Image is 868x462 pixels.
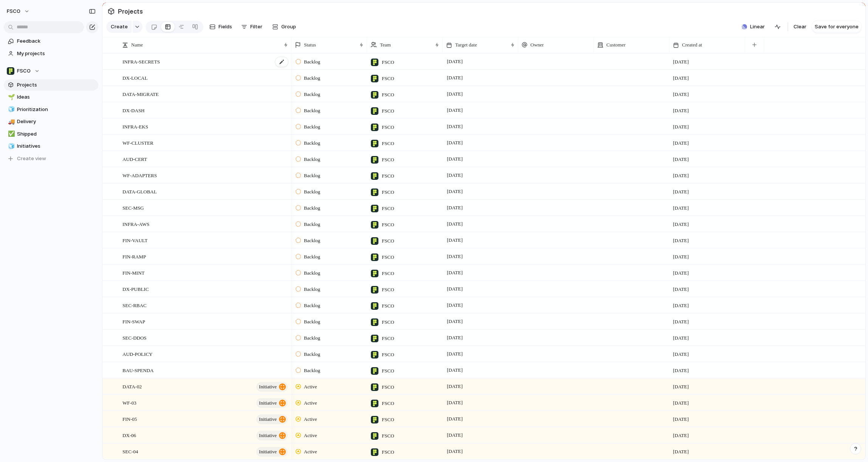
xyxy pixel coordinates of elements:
[380,41,391,49] span: Team
[445,57,465,66] span: [DATE]
[281,23,296,31] span: Group
[122,252,146,261] span: FIN-RAMP
[304,139,320,147] span: Backlog
[4,116,98,127] div: 🚚Delivery
[4,65,98,77] button: FSCO
[256,447,288,457] button: initiative
[122,122,148,131] span: INFRA-EKS
[382,91,394,99] span: FSCO
[131,41,143,49] span: Name
[256,382,288,392] button: initiative
[445,317,465,326] span: [DATE]
[445,219,465,229] span: [DATE]
[304,269,320,277] span: Backlog
[304,367,320,374] span: Backlog
[4,104,98,115] div: 🧊Prioritization
[673,448,689,456] span: [DATE]
[445,333,465,342] span: [DATE]
[4,153,98,164] button: Create view
[673,432,689,439] span: [DATE]
[382,335,394,342] span: FSCO
[382,416,394,423] span: FSCO
[445,171,465,180] span: [DATE]
[122,90,159,98] span: DATA-MIGRATE
[673,156,689,163] span: [DATE]
[382,59,394,66] span: FSCO
[8,93,13,102] div: 🌱
[17,118,96,125] span: Delivery
[673,204,689,212] span: [DATE]
[122,73,147,82] span: DX-LOCAL
[673,383,689,391] span: [DATE]
[445,447,465,456] span: [DATE]
[382,351,394,358] span: FSCO
[445,349,465,358] span: [DATE]
[8,117,13,126] div: 🚚
[673,123,689,131] span: [DATE]
[445,252,465,261] span: [DATE]
[122,236,147,244] span: FIN-VAULT
[812,21,862,33] button: Save for everyone
[256,398,288,408] button: initiative
[304,302,320,309] span: Backlog
[304,123,320,131] span: Backlog
[382,140,394,147] span: FSCO
[673,107,689,114] span: [DATE]
[4,128,98,140] a: ✅Shipped
[268,21,300,33] button: Group
[382,124,394,131] span: FSCO
[445,284,465,294] span: [DATE]
[7,130,14,138] button: ✅
[673,399,689,407] span: [DATE]
[4,36,98,47] a: Feedback
[673,237,689,244] span: [DATE]
[382,237,394,245] span: FSCO
[122,333,147,342] span: SEC-DDOS
[445,366,465,375] span: [DATE]
[673,58,689,66] span: [DATE]
[122,284,149,293] span: DX-PUBLIC
[7,106,14,113] button: 🧊
[673,367,689,374] span: [DATE]
[304,351,320,358] span: Backlog
[7,118,14,125] button: 🚚
[122,366,153,374] span: BAU-SPENDA
[304,58,320,66] span: Backlog
[794,23,806,31] span: Clear
[673,172,689,179] span: [DATE]
[455,41,477,49] span: Target date
[259,447,277,457] span: initiative
[673,351,689,358] span: [DATE]
[122,349,152,358] span: AUD-POLICY
[673,318,689,326] span: [DATE]
[445,122,465,131] span: [DATE]
[382,205,394,212] span: FSCO
[445,382,465,391] span: [DATE]
[256,414,288,424] button: initiative
[259,398,277,408] span: initiative
[304,448,317,456] span: Active
[4,141,98,152] a: 🧊Initiatives
[445,301,465,310] span: [DATE]
[17,81,96,89] span: Projects
[304,107,320,114] span: Backlog
[445,73,465,82] span: [DATE]
[382,302,394,310] span: FSCO
[4,48,98,59] a: My projects
[304,221,320,228] span: Backlog
[122,268,145,277] span: FIN-MINT
[111,23,128,31] span: Create
[304,253,320,261] span: Backlog
[382,383,394,391] span: FSCO
[122,138,153,147] span: WF-CLUSTER
[8,105,13,114] div: 🧊
[304,41,316,49] span: Status
[206,21,235,33] button: Fields
[259,382,277,392] span: initiative
[8,130,13,138] div: ✅
[304,156,320,163] span: Backlog
[790,21,809,33] button: Clear
[304,432,317,439] span: Active
[673,74,689,82] span: [DATE]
